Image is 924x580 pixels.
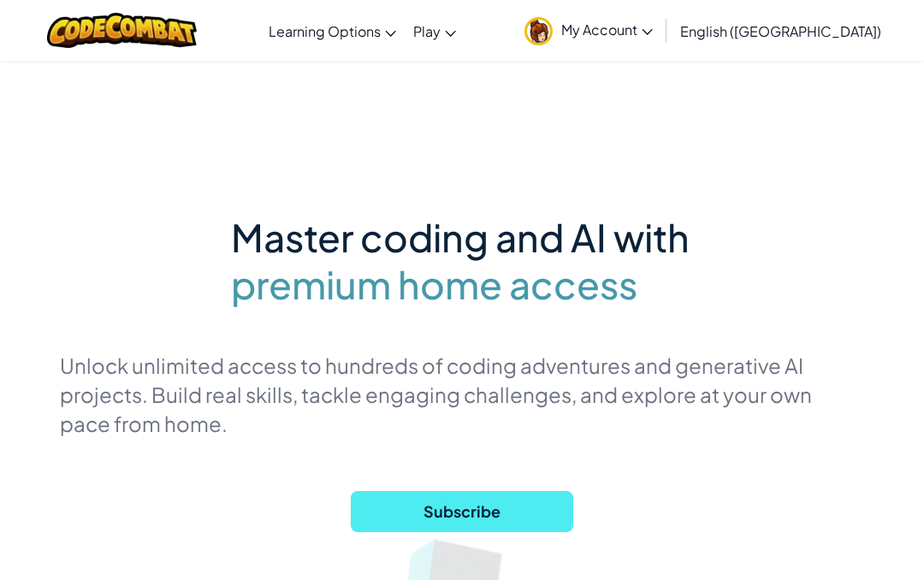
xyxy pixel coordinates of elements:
[231,261,637,308] span: premium home access
[47,13,197,48] img: CodeCombat logo
[561,21,653,38] span: My Account
[260,8,405,54] a: Learning Options
[524,17,553,45] img: avatar
[405,8,465,54] a: Play
[680,22,881,40] span: English ([GEOGRAPHIC_DATA])
[672,8,890,54] a: English ([GEOGRAPHIC_DATA])
[351,491,573,532] button: Subscribe
[413,22,441,40] span: Play
[60,351,864,438] p: Unlock unlimited access to hundreds of coding adventures and generative AI projects. Build real s...
[269,22,381,40] span: Learning Options
[516,3,661,57] a: My Account
[231,213,690,261] span: Master coding and AI with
